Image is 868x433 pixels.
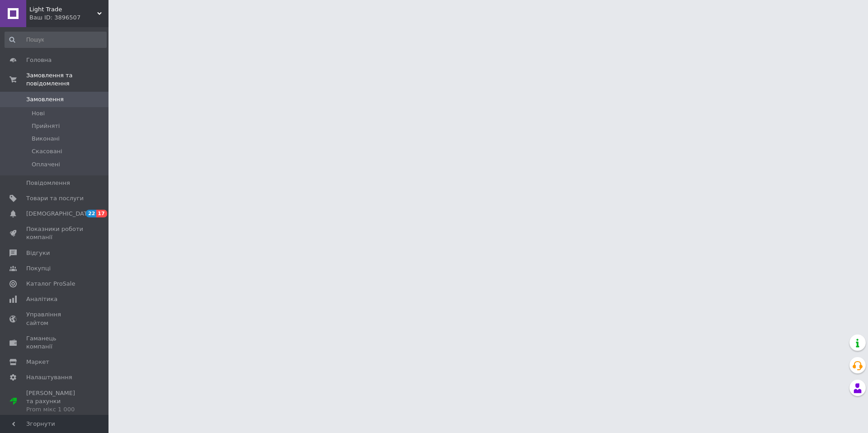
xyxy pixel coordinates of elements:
[86,210,96,217] span: 22
[26,264,51,273] span: Покупці
[29,5,97,14] span: Light Trade
[26,389,84,414] span: [PERSON_NAME] та рахунки
[26,71,108,88] span: Замовлення та повідомлення
[32,122,60,130] span: Прийняті
[26,334,84,351] span: Гаманець компанії
[26,225,84,241] span: Показники роботи компанії
[26,405,84,414] div: Prom мікс 1 000
[32,109,45,118] span: Нові
[29,14,108,22] div: Ваш ID: 3896507
[26,56,52,64] span: Головна
[32,160,60,169] span: Оплачені
[26,280,75,288] span: Каталог ProSale
[32,135,60,143] span: Виконані
[32,147,62,155] span: Скасовані
[26,295,57,303] span: Аналітика
[26,358,49,366] span: Маркет
[26,194,84,202] span: Товари та послуги
[26,179,70,187] span: Повідомлення
[26,373,72,381] span: Налаштування
[26,210,93,218] span: [DEMOGRAPHIC_DATA]
[26,249,50,257] span: Відгуки
[5,32,107,48] input: Пошук
[26,311,84,327] span: Управління сайтом
[26,95,64,104] span: Замовлення
[96,210,107,217] span: 17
